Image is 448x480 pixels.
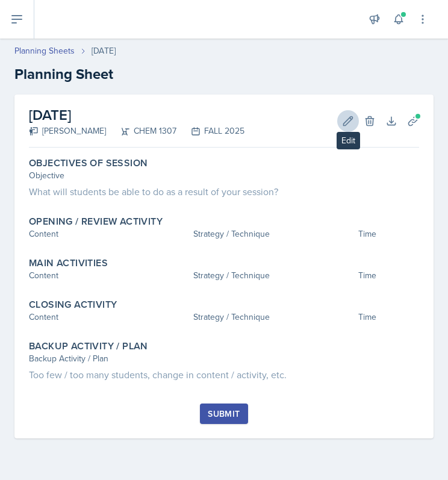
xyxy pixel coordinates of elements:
[106,125,176,137] div: CHEM 1307
[29,125,106,137] div: [PERSON_NAME]
[29,257,108,269] label: Main Activities
[14,63,434,85] h2: Planning Sheet
[358,311,419,323] div: Time
[92,45,116,57] div: [DATE]
[358,269,419,282] div: Time
[193,311,353,323] div: Strategy / Technique
[29,169,419,182] div: Objective
[200,404,247,424] button: Submit
[176,125,244,137] div: FALL 2025
[29,340,148,352] label: Backup Activity / Plan
[193,228,353,240] div: Strategy / Technique
[29,228,188,240] div: Content
[29,299,117,311] label: Closing Activity
[337,110,359,132] button: Edit
[29,352,419,365] div: Backup Activity / Plan
[29,367,419,382] div: Too few / too many students, change in content / activity, etc.
[29,104,244,126] h2: [DATE]
[29,184,419,199] div: What will students be able to do as a result of your session?
[29,311,188,323] div: Content
[29,269,188,282] div: Content
[193,269,353,282] div: Strategy / Technique
[358,228,419,240] div: Time
[208,409,240,419] div: Submit
[14,45,75,57] a: Planning Sheets
[29,216,163,228] label: Opening / Review Activity
[29,157,148,169] label: Objectives of Session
